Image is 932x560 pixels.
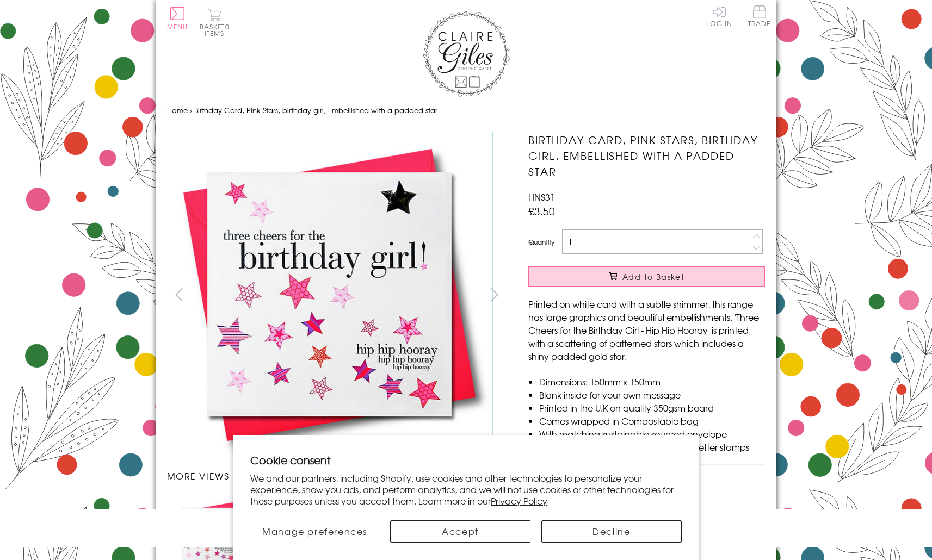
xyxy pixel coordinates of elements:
button: Decline [541,520,682,543]
button: prev [167,282,192,307]
button: Menu [167,7,188,30]
h3: More views [167,469,507,482]
a: Home [167,105,188,115]
li: Comes wrapped in Compostable bag [539,414,765,427]
button: Accept [390,520,530,543]
li: Printed in the U.K on quality 350gsm board [539,401,765,414]
span: 0 items [205,22,230,38]
a: Privacy Policy [491,494,547,507]
span: Trade [748,5,771,27]
span: Menu [167,22,188,32]
nav: breadcrumbs [167,99,766,122]
a: Log In [706,5,732,27]
span: Manage preferences [262,525,367,538]
h2: Cookie consent [250,452,682,468]
label: Quantity [528,237,554,247]
li: With matching sustainable sourced envelope [539,427,765,440]
button: next [482,282,507,307]
button: Add to Basket [528,266,765,287]
li: Dimensions: 150mm x 150mm [539,375,765,388]
li: Blank inside for your own message [539,388,765,401]
img: Birthday Card, Pink Stars, birthday girl, Embellished with a padded star [166,132,493,458]
span: £3.50 [528,203,555,219]
span: Birthday Card, Pink Stars, birthday girl, Embellished with a padded star [194,105,437,115]
img: Birthday Card, Pink Stars, birthday girl, Embellished with a padded star [507,132,833,458]
button: Basket0 items [200,9,230,36]
a: Trade [748,5,771,29]
p: We and our partners, including Shopify, use cookies and other technologies to personalize your ex... [250,472,682,506]
img: Claire Giles Greetings Cards [423,11,510,97]
button: Manage preferences [250,520,379,543]
span: HNS31 [528,190,555,203]
h1: Birthday Card, Pink Stars, birthday girl, Embellished with a padded star [528,132,765,179]
span: › [190,105,192,115]
span: Add to Basket [622,271,684,282]
p: Printed on white card with a subtle shimmer, this range has large graphics and beautiful embellis... [528,297,765,363]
